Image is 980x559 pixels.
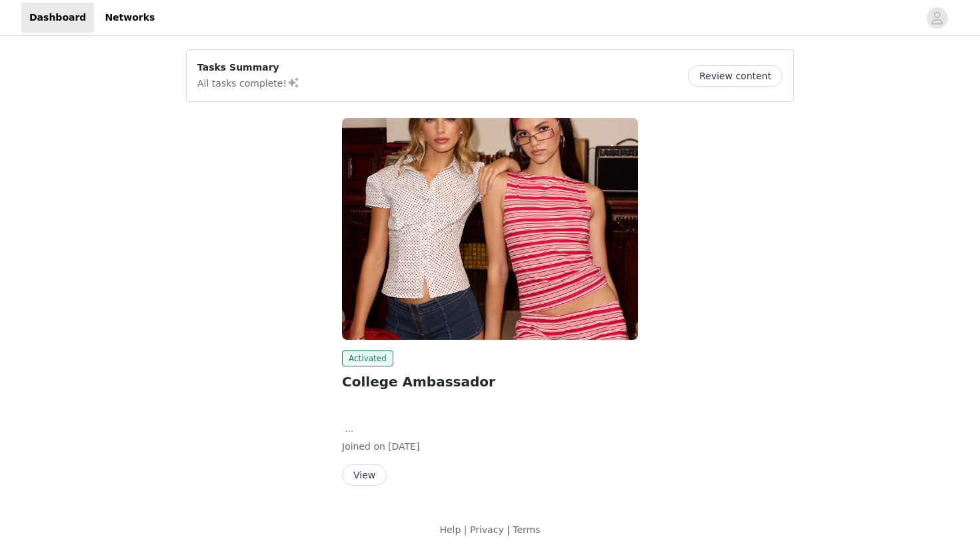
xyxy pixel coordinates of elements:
[342,441,385,452] span: Joined on
[388,441,419,452] span: [DATE]
[342,464,387,486] button: View
[342,350,393,366] span: Activated
[21,3,94,33] a: Dashboard
[464,524,467,535] span: |
[342,118,638,340] img: Edikted
[507,524,510,535] span: |
[688,65,783,87] button: Review content
[97,3,163,33] a: Networks
[931,7,943,29] div: avatar
[342,470,387,480] a: View
[439,524,461,535] a: Help
[342,372,638,392] h2: College Ambassador
[197,75,300,91] p: All tasks complete!
[197,61,300,75] p: Tasks Summary
[470,524,504,535] a: Privacy
[513,524,540,535] a: Terms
